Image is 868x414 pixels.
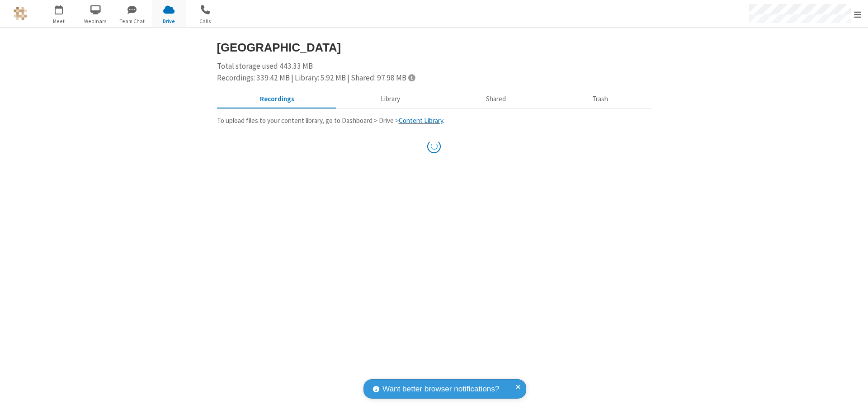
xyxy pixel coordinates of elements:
span: Totals displayed include files that have been moved to the trash. [408,74,415,81]
h3: [GEOGRAPHIC_DATA] [217,41,651,54]
button: Shared during meetings [443,91,549,108]
span: Want better browser notifications? [382,383,499,395]
button: Trash [549,91,651,108]
button: Recorded meetings [217,91,338,108]
span: Team Chat [115,17,149,25]
span: Webinars [79,17,113,25]
div: Recordings: 339.42 MB | Library: 5.92 MB | Shared: 97.98 MB [217,72,651,84]
span: Calls [189,17,222,25]
p: To upload files to your content library, go to Dashboard > Drive > . [217,116,651,126]
button: Content library [337,91,443,108]
iframe: Chat [845,390,861,408]
img: QA Selenium DO NOT DELETE OR CHANGE [14,7,27,20]
a: Content Library [399,116,443,125]
span: Drive [152,17,186,25]
div: Total storage used 443.33 MB [217,61,651,84]
span: Meet [42,17,76,25]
